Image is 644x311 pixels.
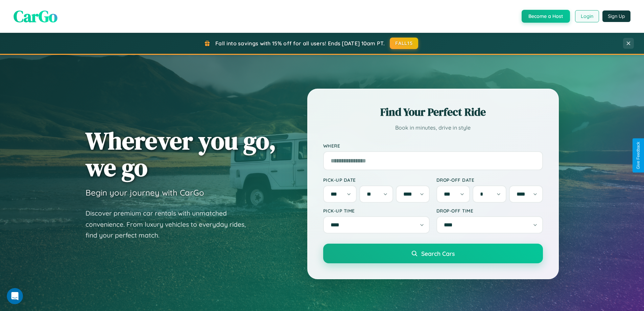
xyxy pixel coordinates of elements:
label: Pick-up Date [323,177,430,183]
label: Where [323,143,543,149]
button: Login [575,10,599,22]
iframe: Intercom live chat [7,288,23,304]
label: Drop-off Date [436,177,543,183]
button: FALL15 [390,38,418,49]
div: Give Feedback [636,142,641,169]
button: Search Cars [323,244,543,263]
h3: Begin your journey with CarGo [86,187,204,198]
p: Discover premium car rentals with unmatched convenience. From luxury vehicles to everyday rides, ... [86,208,255,241]
span: Search Cars [421,250,455,257]
button: Sign Up [602,10,630,22]
label: Pick-up Time [323,208,430,214]
button: Become a Host [522,10,570,23]
span: CarGo [14,5,57,27]
span: Fall into savings with 15% off for all users! Ends [DATE] 10am PT. [215,40,385,47]
h1: Wherever you go, we go [86,127,276,181]
p: Book in minutes, drive in style [323,123,543,133]
label: Drop-off Time [436,208,543,214]
h2: Find Your Perfect Ride [323,105,543,119]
